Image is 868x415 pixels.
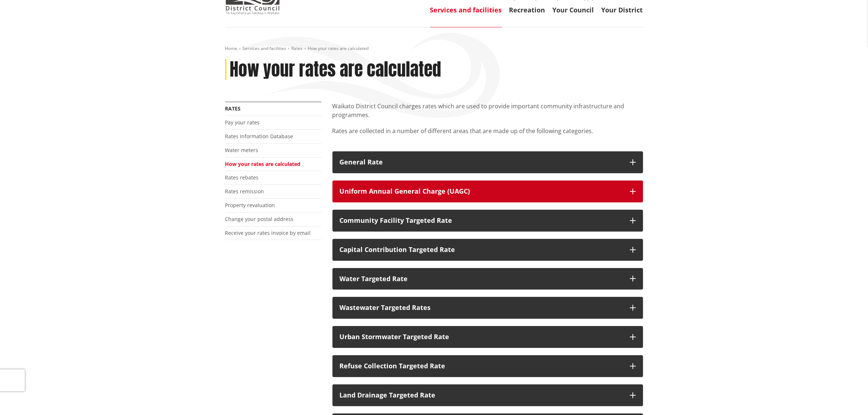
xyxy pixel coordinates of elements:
[340,159,623,166] div: General Rate
[230,59,441,80] h1: How your rates are calculated
[225,174,259,181] a: Rates rebates
[225,133,293,140] a: Rates Information Database
[340,246,623,253] div: Capital Contribution Targeted Rate
[602,5,643,14] a: Your District
[340,188,623,195] div: Uniform Annual General Charge (UAGC)
[243,45,287,51] a: Services and facilities
[332,151,643,173] button: General Rate
[834,384,861,411] iframe: Messenger Launcher
[332,268,643,290] button: Water Targeted Rate
[225,105,241,112] a: Rates
[332,297,643,319] button: Wastewater Targeted Rates
[340,362,623,370] div: Refuse Collection Targeted Rate
[225,188,264,195] a: Rates remission
[340,275,623,283] div: Water Targeted Rate
[225,147,258,154] a: Water meters
[340,392,623,399] div: Land Drainage Targeted Rate
[225,160,301,167] a: How your rates are calculated
[332,181,643,202] button: Uniform Annual General Charge (UAGC)
[332,384,643,406] button: Land Drainage Targeted Rate
[332,355,643,377] button: Refuse Collection Targeted Rate
[340,217,623,224] div: Community Facility Targeted Rate
[430,5,502,14] a: Services and facilities
[332,326,643,348] button: Urban Stormwater Targeted Rate
[225,45,238,51] a: Home
[225,216,294,222] a: Change your postal address
[225,202,275,209] a: Property revaluation
[308,45,369,51] span: How your rates are calculated
[553,5,594,14] a: Your Council
[225,229,311,236] a: Receive your rates invoice by email
[332,239,643,261] button: Capital Contribution Targeted Rate
[225,46,643,52] nav: breadcrumb
[340,333,623,341] div: Urban Stormwater Targeted Rate
[225,119,260,126] a: Pay your rates
[332,102,643,119] p: Waikato District Council charges rates which are used to provide important community infrastructu...
[332,127,643,144] p: Rates are collected in a number of different areas that are made up of the following categories.
[292,45,303,51] a: Rates
[340,304,623,311] div: Wastewater Targeted Rates
[332,210,643,232] button: Community Facility Targeted Rate
[509,5,545,14] a: Recreation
